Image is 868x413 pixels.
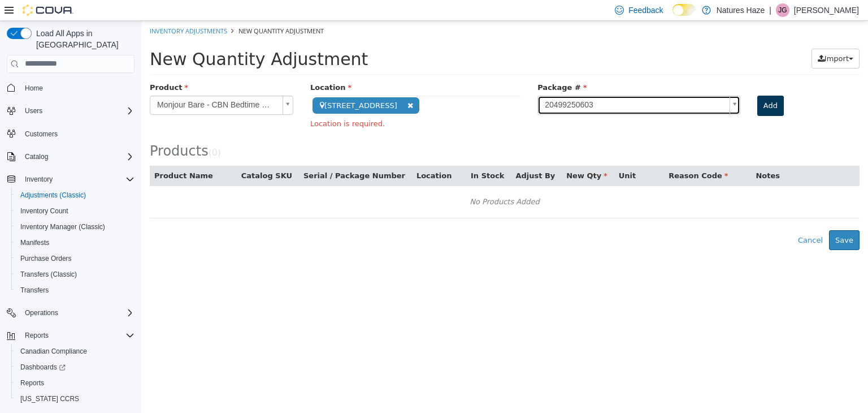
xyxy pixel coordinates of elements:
[672,4,696,16] input: Dark Mode
[616,75,643,95] button: Add
[16,236,54,249] a: Manifests
[2,328,139,343] button: Reports
[11,266,139,282] button: Transfers (Classic)
[2,149,139,165] button: Catalog
[396,75,599,94] a: 20499250603
[25,152,48,161] span: Catalog
[16,345,134,358] span: Canadian Compliance
[11,219,139,235] button: Inventory Manager (Classic)
[478,149,497,161] button: Unit
[20,104,47,118] button: Users
[275,149,313,161] button: Location
[16,376,49,390] a: Reports
[20,329,134,342] span: Reports
[16,392,134,406] span: Washington CCRS
[16,392,84,406] a: [US_STATE] CCRS
[11,251,139,266] button: Purchase Orders
[794,3,859,17] p: [PERSON_NAME]
[8,122,67,138] span: Products
[23,5,73,16] img: Cova
[11,203,139,219] button: Inventory Count
[16,268,134,281] span: Transfers (Classic)
[8,28,227,48] span: New Quantity Adjustment
[16,204,134,218] span: Inventory Count
[20,173,57,186] button: Inventory
[20,394,79,403] span: [US_STATE] CCRS
[25,175,53,184] span: Inventory
[25,130,58,139] span: Customers
[16,268,81,281] a: Transfers (Classic)
[8,75,152,94] a: Monjour Bare - CBN Bedtime Blueberry Lemon Soft Chews - 4pack
[8,6,86,14] a: Inventory Adjustments
[16,360,134,374] span: Dashboards
[16,188,90,202] a: Adjustments (Classic)
[11,187,139,203] button: Adjustments (Classic)
[20,347,87,356] span: Canadian Compliance
[11,391,139,407] button: [US_STATE] CCRS
[20,306,134,320] span: Operations
[688,209,718,230] button: Save
[717,3,765,17] p: Natures Haze
[329,149,365,161] button: In Stock
[16,220,134,234] span: Inventory Manager (Classic)
[16,360,70,374] a: Dashboards
[169,97,379,109] span: Location is required.
[20,222,105,231] span: Inventory Manager (Classic)
[25,331,49,340] span: Reports
[2,126,139,142] button: Customers
[11,282,139,298] button: Transfers
[2,103,139,119] button: Users
[171,76,278,93] span: [STREET_ADDRESS]
[16,173,711,190] div: No Products Added
[396,62,445,71] span: Package #
[71,127,76,137] span: 0
[16,283,134,297] span: Transfers
[16,283,53,297] a: Transfers
[20,191,86,200] span: Adjustments (Classic)
[8,62,47,71] span: Product
[20,173,134,186] span: Inventory
[20,127,62,141] a: Customers
[16,252,134,265] span: Purchase Orders
[16,376,134,390] span: Reports
[11,343,139,359] button: Canadian Compliance
[778,3,787,17] span: JG
[769,3,771,17] p: |
[9,75,137,93] span: Monjour Bare - CBN Bedtime Blueberry Lemon Soft Chews - 4pack
[13,149,74,161] button: Product Name
[20,238,49,247] span: Manifests
[614,149,640,161] button: Notes
[20,306,63,320] button: Operations
[11,359,139,375] a: Dashboards
[16,188,134,202] span: Adjustments (Classic)
[670,28,718,48] button: Import
[20,254,72,263] span: Purchase Orders
[2,171,139,187] button: Inventory
[628,5,663,16] span: Feedback
[527,150,587,159] span: Reason Code
[20,81,47,95] a: Home
[425,150,466,159] span: New Qty
[25,84,43,93] span: Home
[162,149,266,161] button: Serial / Package Number
[2,80,139,96] button: Home
[11,375,139,391] button: Reports
[374,149,416,161] button: Adjust By
[169,62,210,71] span: Location
[776,3,789,17] div: Janet Gilliver
[20,150,53,164] button: Catalog
[16,204,73,218] a: Inventory Count
[20,150,134,164] span: Catalog
[11,235,139,251] button: Manifests
[20,206,68,216] span: Inventory Count
[683,33,708,42] span: Import
[16,236,134,249] span: Manifests
[2,305,139,321] button: Operations
[25,106,42,115] span: Users
[650,209,688,230] button: Cancel
[20,363,66,372] span: Dashboards
[16,220,110,234] a: Inventory Manager (Classic)
[16,345,92,358] a: Canadian Compliance
[20,104,134,118] span: Users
